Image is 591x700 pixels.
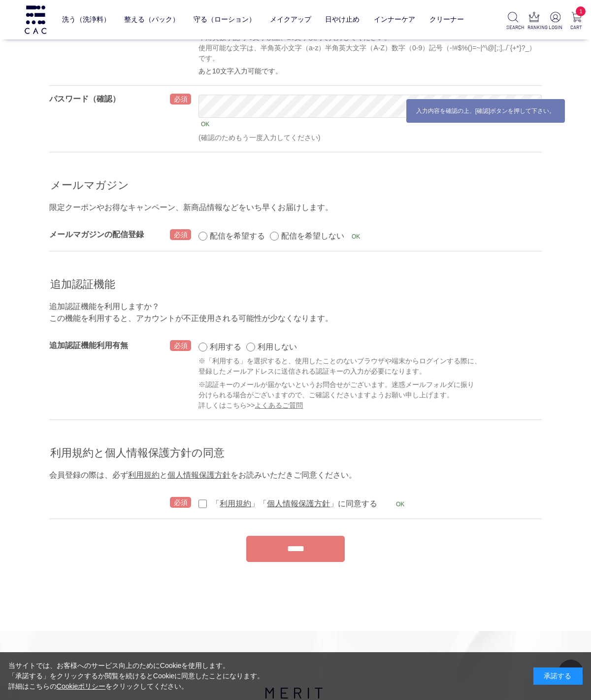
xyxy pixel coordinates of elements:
[49,276,542,295] p: 追加認証機能
[49,469,542,481] p: 会員登録の際は、必ず と をお読みいただきご同意ください。
[57,682,106,690] a: Cookieポリシー
[49,301,542,324] p: 追加認証機能を利用しますか？ この機能を利用すると、アカウントが不正使用される可能性が少なくなります。
[49,177,542,196] p: メールマガジン
[128,471,160,479] a: 利用規約
[49,445,542,463] p: 利用規約と個人情報保護方針の同意
[49,341,128,350] label: 追加認証機能利用有無
[281,232,344,240] label: 配信を希望しない
[570,12,583,31] a: 1 CART
[49,230,144,239] label: メールマガジンの配信登録
[198,118,212,130] div: OK
[198,133,542,143] div: (確認のためもう一度入力してください)
[349,231,362,243] div: OK
[570,24,583,31] p: CART
[49,202,542,213] p: 限定クーポンやお得なキャンペーン、新商品情報などをいち早くお届けします。
[527,24,541,31] p: RANKING
[8,661,264,692] div: 当サイトでは、お客様へのサービス向上のためにCookieを使用します。 「承諾する」をクリックするか閲覧を続けるとCookieに同意したことになります。 詳細はこちらの をクリックしてください。
[325,8,360,31] a: 日やけ止め
[198,356,542,377] div: ※「利用する」を選択すると、使用したことのないブラウザや端末からログインする際に、 登録したメールアドレスに送信される認証キーの入力が必要になります。
[23,5,48,34] img: logo
[429,8,464,31] a: クリーナー
[212,499,377,508] span: 「 」「 」に同意する
[220,499,251,508] a: 利用規約
[210,232,265,240] label: 配信を希望する
[406,99,566,123] div: 入力内容を確認の上、[確認]ボタンを押して下さい。
[198,380,542,411] div: ※認証キーのメールが届かないというお問合せがございます。迷惑メールフォルダに振り 分けられる場合がございますので、ご確認くださいますようお願い申し上げます。 詳しくはこちら>>
[198,66,542,76] div: あと10文字入力可能です。
[267,499,330,508] a: 個人情報保護方針
[506,24,520,31] p: SEARCH
[527,12,541,31] a: RANKING
[533,667,583,685] div: 承諾する
[549,12,562,31] a: LOGIN
[270,8,311,31] a: メイクアップ
[394,498,407,510] div: OK
[549,24,562,31] p: LOGIN
[194,8,256,31] a: 守る（ローション）
[374,8,415,31] a: インナーケア
[506,12,520,31] a: SEARCH
[210,343,241,351] label: 利用する
[255,401,303,409] a: よくあるご質問
[49,95,120,103] label: パスワード（確認）
[258,343,297,351] label: 利用しない
[124,8,179,31] a: 整える（パック）
[62,8,110,31] a: 洗う（洗浄料）
[167,471,230,479] a: 個人情報保護方針
[576,6,586,16] span: 1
